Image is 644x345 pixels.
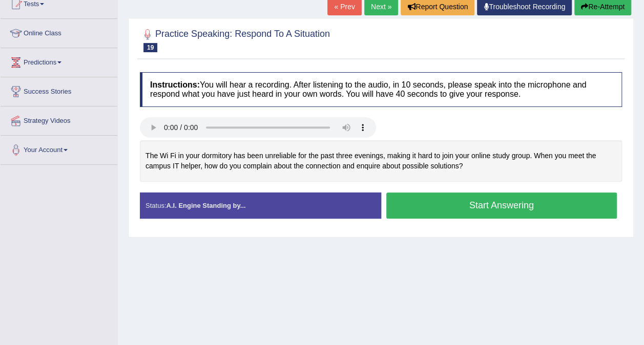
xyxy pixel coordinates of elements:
span: 19 [143,43,157,52]
h2: Practice Speaking: Respond To A Situation [140,27,330,52]
a: Predictions [1,48,117,74]
div: Status: [140,192,381,219]
a: Online Class [1,19,117,45]
a: Success Stories [1,77,117,103]
a: Your Account [1,136,117,161]
strong: A.I. Engine Standing by... [166,202,245,209]
div: The Wi Fi in your dormitory has been unreliable for the past three evenings, making it hard to jo... [140,140,622,182]
b: Instructions: [150,80,200,89]
h4: You will hear a recording. After listening to the audio, in 10 seconds, please speak into the mic... [140,72,622,106]
button: Start Answering [386,192,617,219]
a: Strategy Videos [1,106,117,132]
